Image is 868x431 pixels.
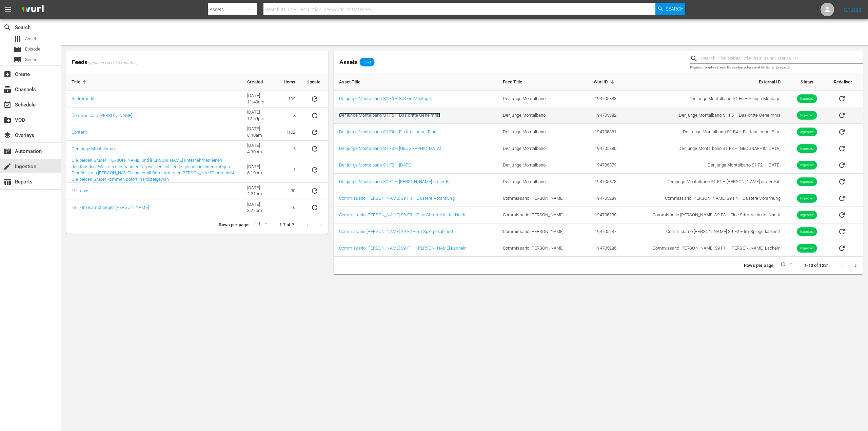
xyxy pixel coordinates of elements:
[594,79,617,85] span: Wurl ID
[247,79,272,85] span: Created
[25,36,36,42] span: Asset
[66,57,328,68] span: Feeds
[3,23,12,32] span: Search
[497,73,582,91] th: Feed Title
[622,73,786,91] th: External ID
[3,101,12,109] span: Schedule
[242,91,279,107] td: [DATE] 11:49am
[3,131,12,139] span: Overlays
[339,212,467,217] a: Commissario [PERSON_NAME] S9 F3 – Eine Stimme in der Nacht
[72,205,149,210] a: Tell - Im Kampf gegen [PERSON_NAME]
[582,157,622,174] td: 194705379
[339,196,455,201] a: Commissario [PERSON_NAME] S9 F4 – Düstere Vorahnung
[582,140,622,157] td: 194705380
[3,85,12,94] span: Channels
[497,207,582,223] td: Commissario [PERSON_NAME]
[849,259,862,272] button: Next page
[279,183,301,199] td: 30
[14,56,22,64] span: Series
[497,174,582,190] td: Der junge Montalbano
[242,141,279,157] td: [DATE] 4:30pm
[666,3,684,15] span: Search
[242,107,279,124] td: [DATE] 12:59pm
[797,130,817,135] span: Ingested
[497,91,582,107] td: Der junge Montalbano
[219,222,249,228] p: Rows per page:
[66,74,328,216] table: sticky table
[797,196,817,201] span: Ingested
[622,223,786,240] td: Commissario [PERSON_NAME] S9 F2 – Im Spiegelkabinett
[4,5,12,14] span: menu
[339,79,370,85] span: Asset Title
[3,178,12,186] span: Reports
[279,124,301,141] td: 1162
[334,73,863,257] table: sticky table
[582,124,622,140] td: 194705381
[72,188,90,193] a: Missions
[701,54,863,64] input: Search Title, Series Title, Wurl ID or External ID
[497,124,582,140] td: Der junge Montalbano
[497,107,582,124] td: Der junge Montalbano
[242,124,279,141] td: [DATE] 8:40am
[497,240,582,257] td: Commissario [PERSON_NAME]
[242,157,279,183] td: [DATE] 6:10pm
[797,96,817,101] span: Ingested
[497,140,582,157] td: Der junge Montalbano
[339,246,467,251] a: Commissario [PERSON_NAME] S9 F1 – [PERSON_NAME] Lächeln
[279,222,294,228] p: 1-7 of 7
[25,46,40,53] span: Episode
[797,163,817,168] span: Ingested
[828,73,863,91] th: Redeliver
[690,65,863,71] p: Please provide at least three characters and hit Enter to search
[797,213,817,218] span: Ingested
[14,45,22,54] span: Episode
[279,107,301,124] td: 8
[797,146,817,151] span: Ingested
[582,190,622,207] td: 194705289
[582,91,622,107] td: 194705383
[339,96,431,101] a: Der junge Montalbano S1 F6 – Sieben Montage
[655,3,685,15] button: Search
[804,262,829,269] p: 1-10 of 1221
[777,260,793,271] div: 10
[339,162,412,168] a: Der junge Montalbano S1 F2 – [DATE]
[339,146,441,151] a: Der junge Montalbano S1 F3 – [GEOGRAPHIC_DATA]
[72,130,87,135] a: Content
[797,113,817,118] span: Ingested
[622,207,786,223] td: Commissario [PERSON_NAME] S9 F3 – Eine Stimme in der Nacht
[301,74,328,91] th: Update
[242,183,279,199] td: [DATE] 2:21pm
[582,240,622,257] td: 194705286
[72,96,94,101] a: Andromeda
[497,190,582,207] td: Commissario [PERSON_NAME]
[622,174,786,190] td: Der junge Montalbano S1 F1 – [PERSON_NAME] erster Fall
[3,116,12,124] span: VOD
[582,207,622,223] td: 194705288
[360,60,375,64] span: 1,221
[339,229,453,234] a: Commissario [PERSON_NAME] S9 F2 – Im Spiegelkabinett
[16,2,49,18] img: ans4CAIJ8jUAAAAAAAAAAAAAAAAAAAAAAAAgQb4GAAAAAAAAAAAAAAAAAAAAAAAAJMjXAAAAAAAAAAAAAAAAAAAAAAAAgAT5G...
[279,74,301,91] th: Items
[622,107,786,124] td: Der junge Montalbano S1 F5 – Das dritte Geheimnis
[622,140,786,157] td: Der junge Montalbano S1 F3 – [GEOGRAPHIC_DATA]
[25,56,37,63] span: Series
[582,107,622,124] td: 194705382
[797,229,817,234] span: Ingested
[622,91,786,107] td: Der junge Montalbano S1 F6 – Sieben Montage
[582,223,622,240] td: 194705287
[339,59,358,65] span: Assets
[622,124,786,140] td: Der junge Montalbano S1 F4 – Ein teuflischer Plan
[252,220,268,230] div: 10
[786,73,828,91] th: Status
[279,141,301,157] td: 6
[279,199,301,216] td: 16
[497,157,582,174] td: Der junge Montalbano
[582,174,622,190] td: 194705378
[797,246,817,251] span: Ingested
[279,91,301,107] td: 109
[72,158,236,182] a: Die beiden Brüder [PERSON_NAME] und [PERSON_NAME] unternehmen einen Jagdausflug. Was ein entspann...
[339,113,441,118] a: Der junge Montalbano S1 F5 – Das dritte Geheimnis
[339,129,437,134] a: Der junge Montalbano S1 F4 – Ein teuflischer Plan
[3,162,12,171] span: Ingestion
[844,7,862,12] a: Sign Out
